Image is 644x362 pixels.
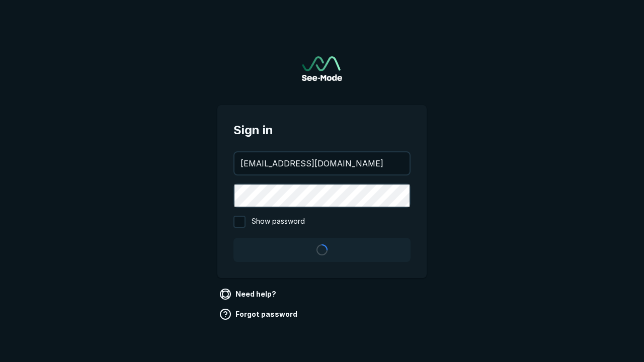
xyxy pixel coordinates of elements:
a: Go to sign in [302,56,342,81]
a: Forgot password [217,306,301,322]
a: Need help? [217,286,280,302]
span: Show password [252,216,305,228]
span: Sign in [233,121,411,139]
input: your@email.com [234,152,410,174]
img: See-Mode Logo [302,56,342,81]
